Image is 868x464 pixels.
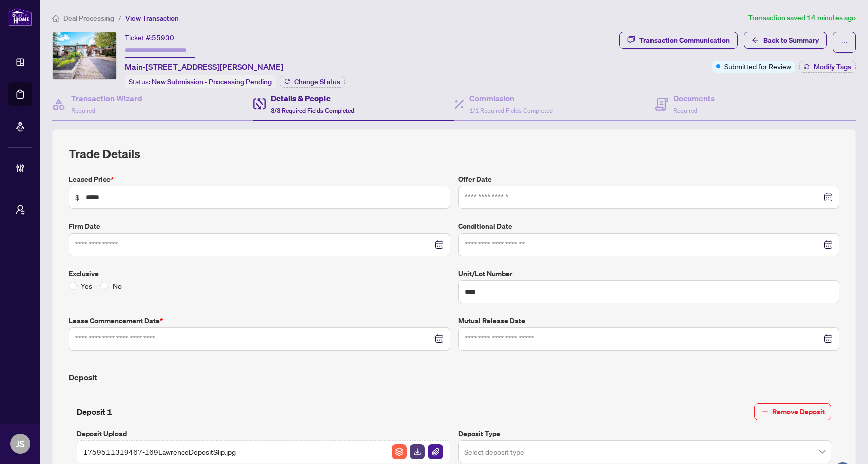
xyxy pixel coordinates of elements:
img: File Attachement [428,444,443,459]
label: Exclusive [69,268,450,279]
h4: Deposit [69,371,839,383]
label: Leased Price [69,174,450,185]
h4: Details & People [271,92,354,104]
span: New Submission - Processing Pending [152,77,272,86]
article: Transaction saved 14 minutes ago [748,12,856,24]
img: IMG-C12420000_1.jpg [53,32,116,79]
span: No [108,280,126,291]
img: File Archive [392,444,407,459]
span: Back to Summary [763,32,819,48]
span: Main-[STREET_ADDRESS][PERSON_NAME] [125,61,283,73]
span: 3/3 Required Fields Completed [271,107,354,114]
button: Transaction Communication [619,32,738,49]
label: Unit/Lot Number [458,268,839,279]
label: Lease Commencement Date [69,315,450,326]
span: ellipsis [841,39,848,46]
span: 1759511319467-169LawrenceDepositSlip.jpg [83,446,236,457]
img: File Download [410,444,425,459]
span: Required [71,107,95,114]
span: View Transaction [125,14,179,23]
li: / [118,12,121,24]
h4: Commission [469,92,553,104]
span: Deal Processing [63,14,114,23]
span: arrow-left [752,37,759,44]
span: user-switch [15,205,25,215]
button: File Archive [391,444,407,460]
div: Transaction Communication [639,32,730,48]
span: Change Status [294,78,340,85]
span: JS [16,437,25,451]
span: Modify Tags [814,63,851,70]
h4: Deposit 1 [77,406,112,418]
span: $ [75,192,80,203]
span: home [52,15,59,22]
label: Firm Date [69,221,450,232]
span: minus [761,408,768,415]
button: Open asap [828,429,858,459]
div: Status: [125,75,276,88]
span: Remove Deposit [772,404,825,420]
h4: Transaction Wizard [71,92,142,104]
button: File Download [409,444,425,460]
h2: Trade Details [69,146,839,162]
label: Mutual Release Date [458,315,839,326]
h4: Documents [673,92,715,104]
label: Conditional Date [458,221,839,232]
button: Back to Summary [744,32,827,49]
span: 55930 [152,33,174,42]
button: File Attachement [427,444,444,460]
button: Remove Deposit [754,403,831,420]
label: Deposit Upload [77,428,450,439]
span: 1759511319467-169LawrenceDepositSlip.jpgFile ArchiveFile DownloadFile Attachement [77,440,450,463]
span: 1/1 Required Fields Completed [469,107,553,114]
span: Submitted for Review [724,61,791,72]
span: Yes [77,280,96,291]
img: logo [8,8,32,26]
label: Offer Date [458,174,839,185]
button: Modify Tags [799,61,856,73]
label: Deposit Type [458,428,831,439]
span: Required [673,107,697,114]
div: Ticket #: [125,32,174,43]
button: Change Status [280,76,345,88]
